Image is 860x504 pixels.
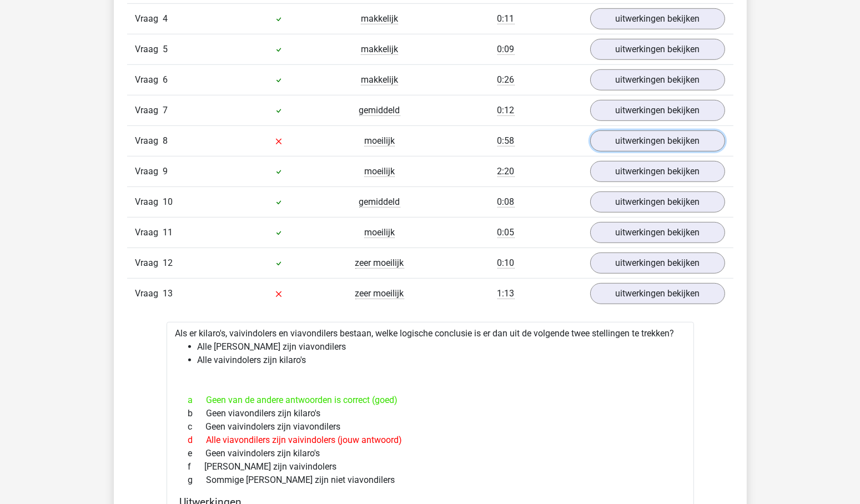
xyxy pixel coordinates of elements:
[180,473,681,487] div: Sommige [PERSON_NAME] zijn niet viavondilers
[497,44,515,55] span: 0:09
[188,460,205,473] span: f
[497,288,515,299] span: 1:13
[163,74,168,85] span: 6
[163,196,173,207] span: 10
[163,258,173,268] span: 12
[198,354,685,367] li: Alle vaivindolers zijn kilaro's
[590,161,725,182] a: uitwerkingen bekijken
[364,135,395,147] span: moeilijk
[188,407,207,420] span: b
[135,43,163,56] span: Vraag
[188,473,207,487] span: g
[163,227,173,238] span: 11
[590,191,725,213] a: uitwerkingen bekijken
[590,100,725,121] a: uitwerkingen bekijken
[180,434,681,447] div: Alle viavondilers zijn vaivindolers (jouw antwoord)
[188,394,207,407] span: a
[590,253,725,274] a: uitwerkingen bekijken
[359,196,400,208] span: gemiddeld
[361,13,398,24] span: makkelijk
[135,256,163,270] span: Vraag
[163,13,168,24] span: 4
[590,222,725,243] a: uitwerkingen bekijken
[163,166,168,177] span: 9
[361,74,398,85] span: makkelijk
[135,104,163,117] span: Vraag
[590,8,725,29] a: uitwerkingen bekijken
[135,226,163,239] span: Vraag
[497,196,515,208] span: 0:08
[163,288,173,299] span: 13
[135,287,163,300] span: Vraag
[355,258,404,269] span: zeer moeilijk
[180,394,681,407] div: Geen van de andere antwoorden is correct (goed)
[590,130,725,152] a: uitwerkingen bekijken
[361,44,398,55] span: makkelijk
[497,105,515,116] span: 0:12
[180,460,681,473] div: [PERSON_NAME] zijn vaivindolers
[590,39,725,60] a: uitwerkingen bekijken
[198,340,685,354] li: Alle [PERSON_NAME] zijn viavondilers
[497,135,515,147] span: 0:58
[364,166,395,177] span: moeilijk
[359,105,400,116] span: gemiddeld
[497,227,515,238] span: 0:05
[163,44,168,54] span: 5
[497,74,515,85] span: 0:26
[180,420,681,434] div: Geen vaivindolers zijn viavondilers
[135,195,163,209] span: Vraag
[364,227,395,238] span: moeilijk
[135,12,163,26] span: Vraag
[590,69,725,90] a: uitwerkingen bekijken
[355,288,404,299] span: zeer moeilijk
[188,447,206,460] span: e
[188,420,206,434] span: c
[135,165,163,178] span: Vraag
[163,135,168,146] span: 8
[188,434,207,447] span: d
[135,134,163,148] span: Vraag
[497,258,515,269] span: 0:10
[180,447,681,460] div: Geen vaivindolers zijn kilaro's
[497,166,515,177] span: 2:20
[590,283,725,304] a: uitwerkingen bekijken
[135,73,163,87] span: Vraag
[497,13,515,24] span: 0:11
[180,407,681,420] div: Geen viavondilers zijn kilaro's
[163,105,168,115] span: 7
